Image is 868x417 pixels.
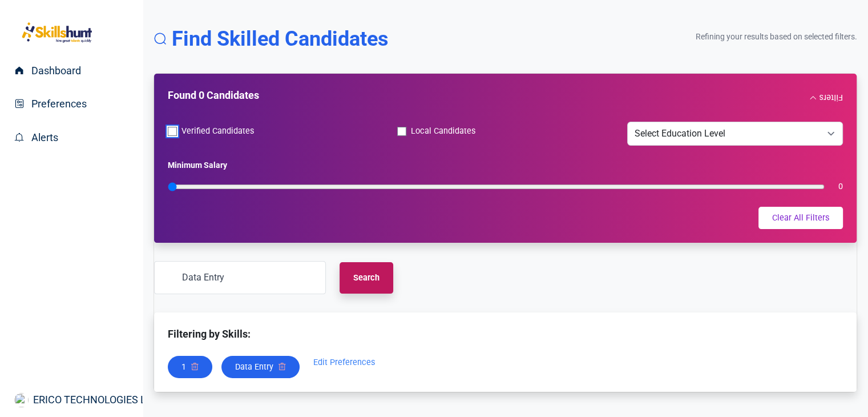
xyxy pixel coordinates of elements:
img: logo [14,20,100,45]
span: Local Candidates [411,125,475,138]
a: Edit Preferences [313,356,375,378]
button: Search [340,262,393,294]
button: Clear All Filters [758,207,843,229]
input: Verified Candidates [168,127,177,136]
p: Refining your results based on selected filters. [696,31,857,42]
span: Alerts [27,131,58,143]
span: Verified Candidates [181,125,254,138]
h4: Found 0 Candidates [168,87,259,103]
span: ERICO TECHNOLOGIES LLC [29,392,158,408]
span: Dashboard [27,65,81,77]
span: Preferences [27,98,87,110]
button: Filters [809,91,843,104]
label: Minimum Salary [168,159,227,171]
a: Data Entry [235,360,273,374]
a: 1 [181,360,186,374]
input: e.g. Digital Marketing [154,261,326,294]
h1: Find Skilled Candidates [154,27,389,50]
input: Local Candidates [397,127,406,136]
output: 0 [838,180,843,193]
img: profilepic.jpg [14,393,29,407]
h5: Filtering by Skills: [168,326,843,342]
